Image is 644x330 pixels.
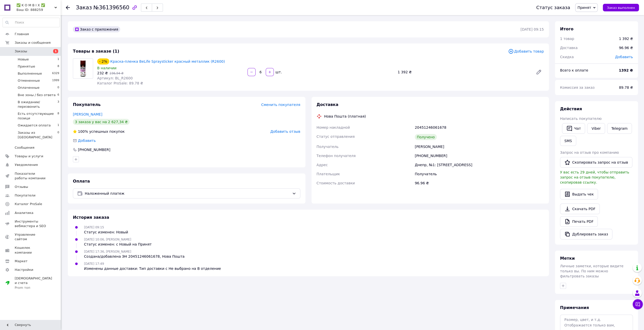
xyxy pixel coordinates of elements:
[317,163,328,167] span: Адрес
[560,305,589,310] span: Примечания
[15,246,47,255] span: Кошелек компании
[57,130,59,140] span: 0
[73,49,119,54] span: Товары в заказе (1)
[84,242,152,247] div: Статус изменен: с Новый на Принят
[97,71,108,75] span: 232 ₴
[560,170,629,184] span: У вас есть 29 дней, чтобы отправить запрос на отзыв покупателю, скопировав ссылку.
[560,117,601,121] span: Написать покупателю
[317,172,340,176] span: Плательщик
[414,179,545,188] div: 96.96 ₴
[110,72,123,75] span: 236,94 ₴
[607,123,632,134] a: Telegram
[84,254,184,259] div: Создана/добавлена ЭН 20451246061678, Нова Пошта
[414,151,545,160] div: [PHONE_NUMBER]
[414,123,545,132] div: 20451246061678
[18,78,40,83] span: Отмененные
[52,71,59,76] span: 6329
[15,185,28,189] span: Отзывы
[317,125,350,129] span: Номер накладной
[66,5,70,10] div: Вернуться назад
[97,66,116,70] span: В наличии
[560,85,595,90] span: Комиссия за заказ
[560,256,575,261] span: Метки
[84,226,104,229] span: [DATE] 09:15
[15,259,28,263] span: Маркет
[15,40,51,45] span: Заказы и сообщения
[15,202,42,206] span: Каталог ProSale
[18,71,42,76] span: Выполненные
[15,276,52,290] span: [DEMOGRAPHIC_DATA] и счета
[73,179,90,184] span: Оплата
[84,250,131,253] span: [DATE] 17:36, [PERSON_NAME]
[323,114,367,119] div: Нова Пошта (платная)
[508,49,544,54] span: Добавить товар
[270,129,300,134] span: Добавить отзыв
[73,60,93,77] img: Краска-пленка BeLife Spraysticker красный металлик (R2600)
[560,136,576,146] button: SMS
[15,193,35,198] span: Покупатели
[97,58,109,64] div: - 2%
[3,18,59,27] input: Поиск
[73,215,109,220] span: История заказа
[560,204,600,214] a: Скачать PDF
[274,70,282,75] div: шт.
[57,57,59,62] span: 1
[619,85,633,90] span: 89.78 ₴
[562,123,585,134] button: Чат
[97,76,133,80] span: Артикул: BL_R2600
[15,145,34,150] span: Сообщения
[84,266,221,271] div: Изменены данные доставки: Тип доставки с Не выбрано на В отделение
[560,216,598,227] a: Печать PDF
[52,78,59,83] span: 1999
[84,262,104,266] span: [DATE] 17:49
[73,129,125,134] div: успешных покупок
[560,27,573,31] span: Итого
[560,157,632,168] button: Скопировать запрос на отзыв
[536,5,570,10] div: Статус заказа
[616,42,636,53] div: 96.96 ₴
[560,229,612,239] button: Дублировать заказ
[18,123,51,128] span: Ожидается оплата
[15,211,33,215] span: Аналитика
[560,264,624,278] span: Личные заметки, которые видите только вы. По ним можно фильтровать заказы
[73,26,120,32] div: Заказ с приложения
[317,154,356,158] span: Телефон получателя
[93,5,129,11] span: №361396560
[15,268,33,272] span: Настройки
[78,139,96,143] span: Добавить
[18,85,39,90] span: Оплаченные
[607,6,635,10] span: Заказ выполнен
[57,64,59,69] span: 8
[18,57,29,62] span: Новые
[317,181,355,185] span: Стоимость доставки
[53,49,58,53] span: 1
[16,3,54,8] span: ✅ K O M B I X ✅
[16,8,61,12] div: Ваш ID: 888259
[57,100,59,109] span: 3
[415,134,437,140] div: Получено
[77,147,111,152] div: [PHONE_NUMBER]
[534,67,544,77] a: Редактировать
[57,123,59,128] span: 1
[15,154,43,159] span: Товары и услуги
[587,123,605,134] a: Viber
[317,102,339,107] span: Доставка
[57,112,59,121] span: 8
[84,230,128,235] div: Статус изменен: Новый
[521,27,544,31] time: [DATE] 09:15
[15,163,38,167] span: Уведомления
[15,32,29,36] span: Главная
[560,189,598,200] button: Выдать чек
[57,85,59,90] span: 0
[414,169,545,179] div: Получатель
[560,46,577,50] span: Доставка
[560,37,574,41] span: 1 товар
[317,135,355,139] span: Статус отправления
[18,130,57,140] span: Заказы из [GEOGRAPHIC_DATA]
[560,150,619,155] span: Запрос на отзыв про компанию
[15,49,27,54] span: Заказы
[76,5,92,11] span: Заказ
[73,102,100,107] span: Покупатель
[18,112,57,121] span: Есть отсутствующие позици
[15,171,47,181] span: Показатели работы компании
